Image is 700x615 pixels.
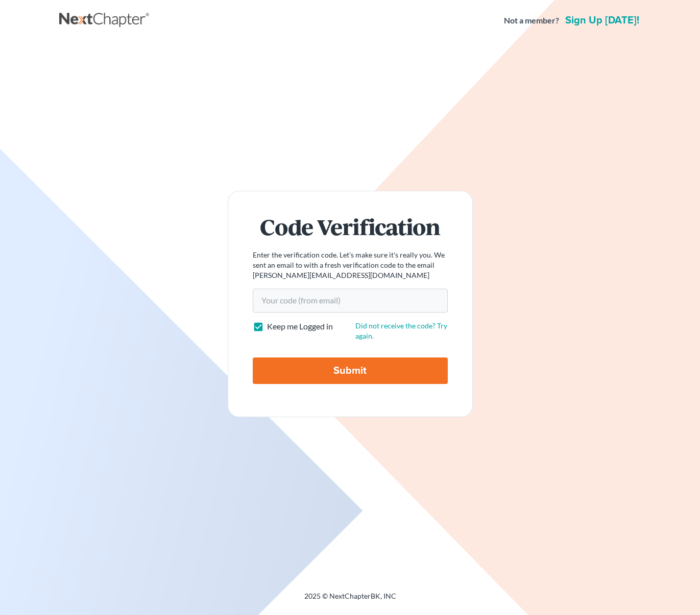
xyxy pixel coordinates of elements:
div: 2025 © NextChapterBK, INC [59,591,641,609]
input: Your code (from email) [253,289,448,312]
strong: Not a member? [504,15,559,27]
input: Submit [253,357,448,384]
a: Did not receive the code? Try again. [355,321,447,340]
a: Sign up [DATE]! [563,15,641,25]
label: Keep me Logged in [267,321,333,332]
p: Enter the verification code. Let's make sure it's really you. We sent an email to with a fresh ve... [253,250,448,280]
h1: Code Verification [253,216,448,238]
